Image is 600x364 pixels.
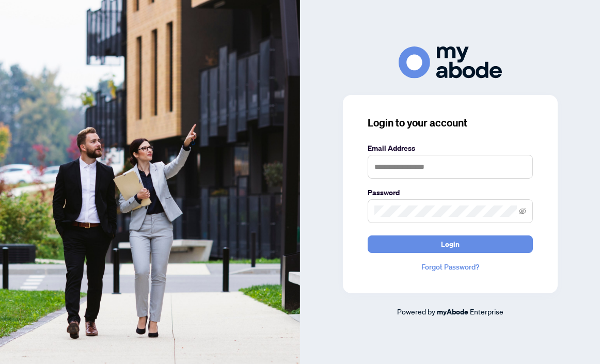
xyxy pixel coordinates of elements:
img: ma-logo [399,46,502,78]
button: Login [368,235,533,253]
label: Email Address [368,143,533,154]
label: Password [368,187,533,198]
span: Login [441,236,460,252]
a: myAbode [437,306,468,318]
a: Forgot Password? [368,261,533,273]
span: Powered by [397,307,435,316]
span: Enterprise [470,307,503,316]
h3: Login to your account [368,116,533,130]
span: eye-invisible [519,208,526,215]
